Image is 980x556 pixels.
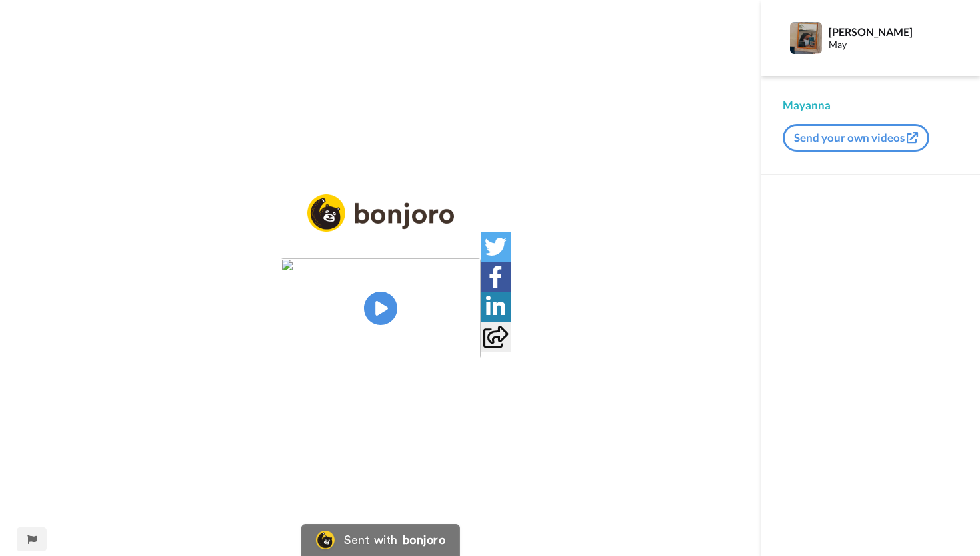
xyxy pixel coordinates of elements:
[301,524,460,556] a: Bonjoro LogoSent withbonjoro
[344,534,397,546] div: Sent with
[783,97,959,113] div: Mayanna
[403,534,445,546] div: bonjoro
[829,25,958,38] div: [PERSON_NAME]
[281,258,481,358] img: d799d275-15f0-4bcc-8848-6b8680533545.jpg
[307,194,454,232] img: logo_full.png
[316,531,335,549] img: Bonjoro Logo
[829,39,958,51] div: May
[790,22,822,54] img: Profile Image
[783,124,929,152] button: Send your own videos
